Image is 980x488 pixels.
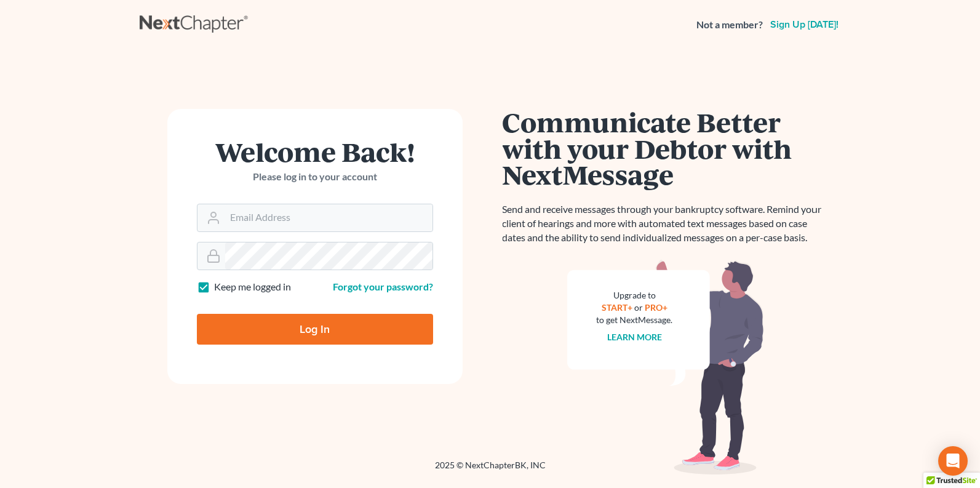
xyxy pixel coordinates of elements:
p: Send and receive messages through your bankruptcy software. Remind your client of hearings and mo... [503,202,829,245]
a: Learn more [607,332,662,342]
div: Open Intercom Messenger [938,446,968,476]
strong: Not a member? [696,18,763,32]
span: or [634,302,643,313]
a: Sign up [DATE]! [768,20,841,30]
a: PRO+ [645,302,667,313]
a: Forgot your password? [333,281,433,292]
label: Keep me logged in [214,280,291,294]
a: START+ [602,302,632,313]
input: Email Address [225,204,432,231]
div: Upgrade to [597,289,673,302]
div: 2025 © NextChapterBK, INC [140,459,841,481]
div: to get NextMessage. [597,314,673,326]
h1: Communicate Better with your Debtor with NextMessage [503,109,829,188]
input: Log In [197,314,433,345]
h1: Welcome Back! [197,138,433,165]
img: nextmessage_bg-59042aed3d76b12b5cd301f8e5b87938c9018125f34e5fa2b7a6b67550977c72.svg [567,260,764,475]
p: Please log in to your account [197,170,433,184]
